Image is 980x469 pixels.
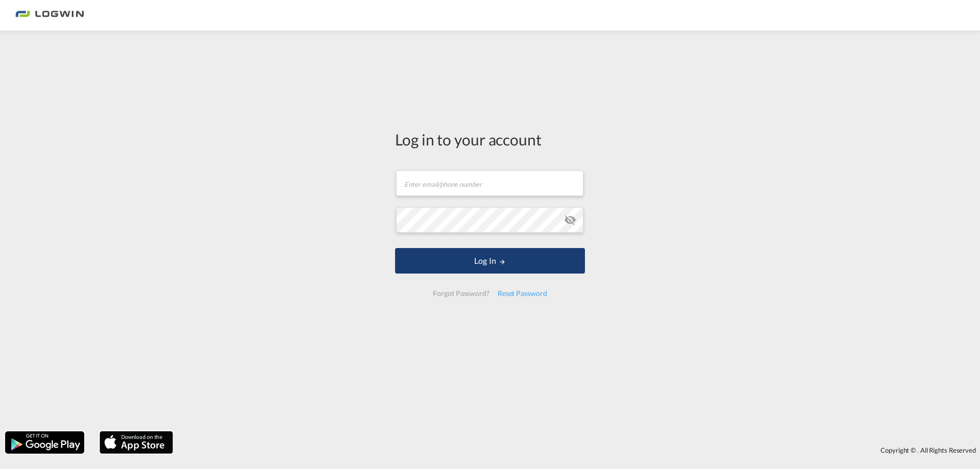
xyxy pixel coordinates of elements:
img: google.png [4,430,85,455]
div: Copyright © . All Rights Reserved [178,441,980,459]
button: LOGIN [395,248,585,274]
div: Reset Password [494,284,551,303]
div: Forgot Password? [429,284,493,303]
md-icon: icon-eye-off [564,214,576,226]
div: Log in to your account [395,129,585,150]
input: Enter email/phone number [396,170,583,196]
img: apple.png [99,430,174,455]
img: bc73a0e0d8c111efacd525e4c8ad7d32.png [15,4,84,27]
